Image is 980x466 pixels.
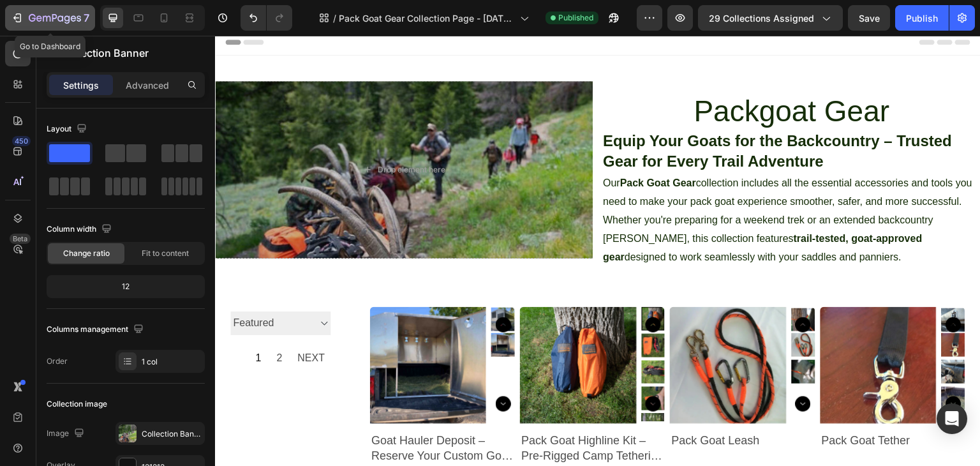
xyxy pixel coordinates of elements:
[62,45,200,61] p: Collection Banner
[558,12,593,24] span: Published
[47,121,89,138] div: Layout
[84,10,89,26] p: 7
[333,11,336,25] span: /
[431,361,446,376] button: Carousel Next Arrow
[155,271,272,388] a: Goat Hauler Deposit – Reserve Your Custom Goat Hauler Today
[937,403,967,434] div: Open Intercom Messenger
[731,282,746,297] button: Carousel Back Arrow
[895,5,949,31] button: Publish
[47,321,146,338] div: Columns management
[848,5,890,31] button: Save
[142,428,202,440] div: Collection Banner
[47,221,114,238] div: Column width
[49,278,202,296] div: 12
[581,282,596,297] button: Carousel Back Arrow
[155,396,300,429] h2: Goat Hauler Deposit – Reserve Your Custom Goat Hauler [DATE]
[47,425,87,442] div: Image
[40,313,46,332] span: 1
[215,36,980,466] iframe: Design area
[581,361,596,376] button: Carousel Next Arrow
[82,313,110,332] span: NEXT
[698,5,843,31] button: 29 collections assigned
[455,396,600,414] h2: Pack Goat Leash
[731,361,746,376] button: Carousel Next Arrow
[142,356,202,368] div: 1 col
[305,271,422,388] a: Pack Goat Highline Kit – Pre-Rigged Camp Tethering System (3-Goat or 6-Goat Option)
[388,96,737,134] strong: Equip Your Goats for the Backcountry – Trusted Gear for Every Trail Adventure
[126,79,169,92] p: Advanced
[405,142,481,153] strong: Pack Goat Gear
[241,5,292,31] div: Undo/Redo
[142,248,189,259] span: Fit to content
[388,197,708,227] strong: trail-tested, goat-approved gear
[709,11,814,25] span: 29 collections assigned
[63,248,110,259] span: Change ratio
[12,136,31,146] div: 450
[388,142,757,226] p: Our collection includes all the essential accessories and tools you need to make your pack goat e...
[605,396,750,414] h2: Pack Goat Tether
[47,356,68,367] div: Order
[906,11,938,25] div: Publish
[339,11,515,25] span: Pack Goat Gear Collection Page - [DATE] 15:38:13
[605,271,722,388] a: Pack Goat Tether
[859,13,880,24] span: Save
[63,79,99,92] p: Settings
[455,271,572,388] a: Pack Goat Leash
[5,5,95,31] button: 7
[305,396,450,429] h2: Pack Goat Highline Kit – Pre-Rigged Camp Tethering System (3-Goat or 6-Goat Option)
[388,56,766,96] h2: Packgoat Gear
[281,282,296,297] button: Carousel Back Arrow
[10,234,31,244] div: Beta
[431,282,446,297] button: Carousel Back Arrow
[281,361,296,376] button: Carousel Next Arrow
[61,313,67,332] span: 2
[47,398,107,410] div: Collection image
